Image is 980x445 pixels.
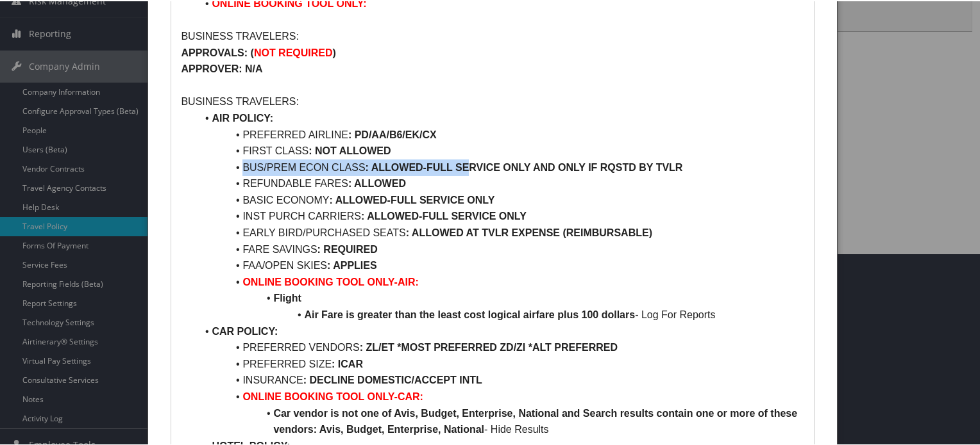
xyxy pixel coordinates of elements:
li: PREFERRED AIRLINE [196,125,804,142]
strong: APPROVER: N/A [181,62,262,73]
strong: Air Fare is greater than the least cost logical airfare plus 100 dollars [304,308,635,319]
strong: : ALLOWED-FULL SERVICE ONLY [330,193,495,204]
strong: : DECLINE DOMESTIC/ACCEPT INTL [303,373,482,384]
strong: ONLINE BOOKING TOOL ONLY-AIR: [242,275,418,286]
li: FIRST CLASS [196,142,804,158]
strong: NOT REQUIRED [254,46,333,57]
li: REFUNDABLE FARES [196,174,804,191]
li: - Hide Results [196,404,804,437]
li: BUS/PREM ECON CLASS [196,158,804,175]
strong: ONLINE BOOKING TOOL ONLY-CAR: [242,390,423,401]
li: - Log For Reports [196,305,804,322]
strong: : ZL/ET *MOST PREFERRED ZD/ZI *ALT PREFERRED [360,341,618,352]
strong: Car vendor is not one of Avis, Budget, Enterprise, National and Search results contain one or mor... [273,407,800,434]
strong: : ALLOWED-FULL SERVICE ONLY [361,209,527,220]
li: FARE SAVINGS [196,240,804,257]
li: INST PURCH CARRIERS [196,207,804,223]
strong: CAR POLICY: [212,325,278,336]
strong: : ALLOWED AT TVLR EXPENSE (REIMBURSABLE) [406,226,652,237]
strong: : REQUIRED [317,243,378,254]
strong: : APPLIES [327,259,377,270]
strong: : ICAR [332,357,363,368]
strong: : NOT ALLOWED [308,144,391,155]
li: BASIC ECONOMY [196,191,804,207]
strong: AIR POLICY: [212,111,273,122]
li: FAA/OPEN SKIES [196,256,804,273]
strong: : ALLOWED-FULL SERVICE ONLY AND ONLY IF RQSTD BY TVLR [366,161,683,172]
strong: : ALLOWED [348,177,406,188]
strong: ) [333,46,336,57]
p: BUSINESS TRAVELERS: [181,92,804,109]
p: BUSINESS TRAVELERS: [181,27,804,44]
strong: : PD/AA/B6/EK/CX [348,128,437,139]
strong: APPROVALS: ( [181,46,253,57]
li: PREFERRED SIZE [196,355,804,371]
li: INSURANCE [196,371,804,387]
li: PREFERRED VENDORS [196,338,804,355]
strong: Flight [273,291,301,302]
li: EARLY BIRD/PURCHASED SEATS [196,223,804,240]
